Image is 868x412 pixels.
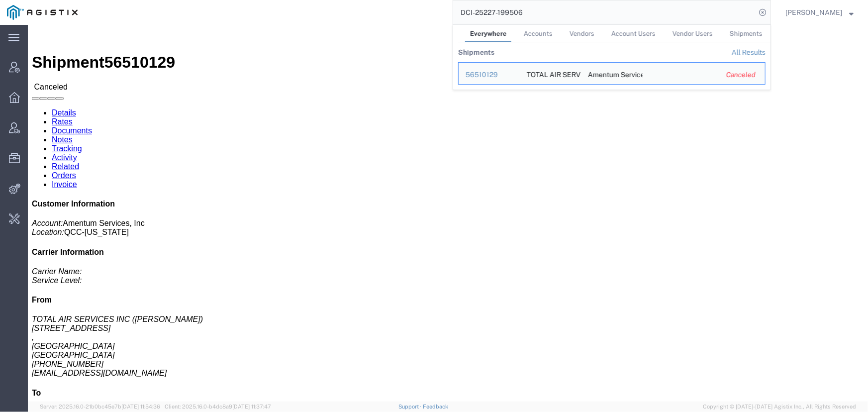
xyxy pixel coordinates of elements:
[726,70,758,80] div: Canceled
[453,0,756,24] input: Search for shipment number, reference number
[466,70,513,80] div: 56510129
[730,30,763,37] span: Shipments
[40,404,160,410] span: Server: 2025.16.0-21b0bc45e7b
[703,403,856,411] span: Copyright © [DATE]-[DATE] Agistix Inc., All Rights Reserved
[232,404,271,410] span: [DATE] 11:37:47
[732,48,766,56] a: View all shipments found by criterion
[570,30,594,37] span: Vendors
[121,404,160,410] span: [DATE] 11:54:36
[398,404,423,410] a: Support
[673,30,713,37] span: Vendor Users
[611,30,656,37] span: Account Users
[785,7,842,18] span: Jenneffer Jahraus
[588,63,636,84] div: Amentum Services, Inc.
[423,404,448,410] a: Feedback
[458,42,494,62] th: Shipments
[524,30,553,37] span: Accounts
[28,25,868,402] iframe: FS Legacy Container
[165,404,271,410] span: Client: 2025.16.0-b4dc8a9
[458,42,771,90] table: Search Results
[527,63,575,84] div: TOTAL AIR SERVICES INC
[785,6,854,18] button: [PERSON_NAME]
[7,5,78,20] img: logo
[470,30,507,37] span: Everywhere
